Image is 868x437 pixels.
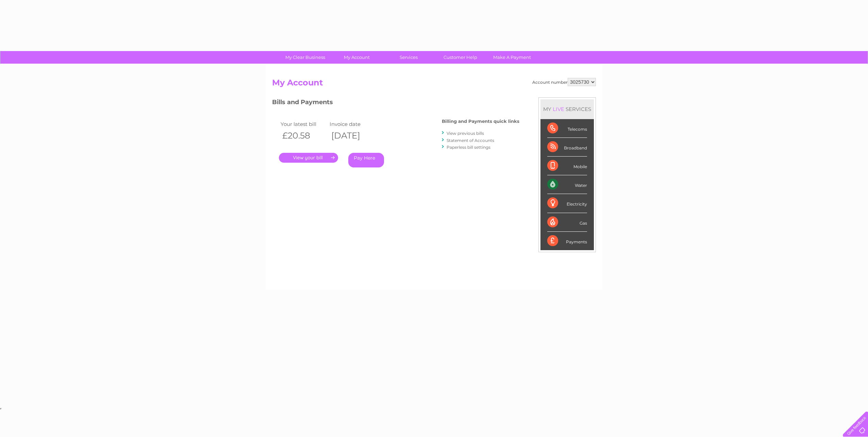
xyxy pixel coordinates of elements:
a: Make A Payment [484,51,540,64]
td: Your latest bill [279,119,328,129]
div: Electricity [547,194,587,213]
a: Services [381,51,437,64]
div: Broadband [547,138,587,157]
div: Gas [547,213,587,232]
a: Paperless bill settings [447,145,490,150]
div: LIVE [551,106,566,112]
div: Water [547,175,587,194]
a: My Account [329,51,385,64]
a: Pay Here [348,153,384,167]
h4: Billing and Payments quick links [442,119,519,124]
a: My Clear Business [277,51,333,64]
h2: My Account [272,78,596,91]
div: MY SERVICES [540,99,594,119]
a: View previous bills [447,131,484,136]
div: Payments [547,232,587,250]
div: Account number [532,78,596,86]
h3: Bills and Payments [272,97,519,109]
a: Customer Help [432,51,488,64]
td: Invoice date [328,119,377,129]
a: . [279,153,338,163]
a: Statement of Accounts [447,138,494,143]
div: Mobile [547,157,587,175]
th: [DATE] [328,129,377,143]
th: £20.58 [279,129,328,143]
div: Telecoms [547,119,587,138]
